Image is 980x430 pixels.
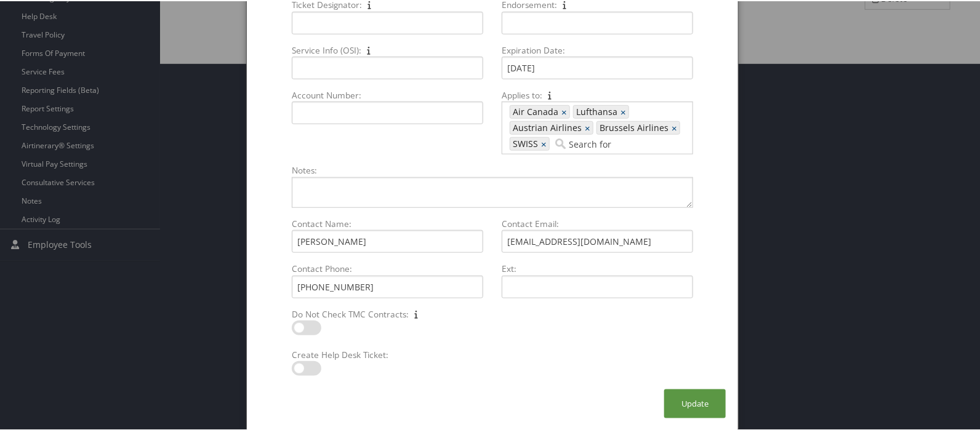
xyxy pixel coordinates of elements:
[292,10,483,33] input: Ticket Designator:
[287,348,488,360] label: Create Help Desk Ticket:
[292,55,483,78] input: Service Info (OSI):
[510,121,582,133] span: Austrian Airlines
[497,217,698,229] label: Contact Email:
[574,105,617,117] span: Lufthansa
[664,388,726,417] button: Update
[597,121,669,133] span: Brussels Airlines
[502,55,693,78] input: Expiration Date:
[292,274,483,297] input: Contact Phone:
[497,88,698,100] label: Applies to:
[561,105,569,117] a: ×
[292,229,483,252] input: Contact Name:
[502,10,693,33] input: Endorsement:
[287,43,488,55] label: Service Info (OSI):
[510,105,558,117] span: Air Canada
[287,261,488,274] label: Contact Phone:
[672,121,680,133] a: ×
[497,261,698,274] label: Ext:
[292,176,693,207] textarea: Notes:
[287,163,698,175] label: Notes:
[287,307,488,319] label: Do Not Check TMC Contracts:
[502,274,693,297] input: Ext:
[287,217,488,229] label: Contact Name:
[621,105,629,117] a: ×
[292,100,483,123] input: Account Number:
[497,43,698,55] label: Expiration Date:
[502,229,693,252] input: Contact Email:
[541,137,549,149] a: ×
[287,88,488,100] label: Account Number:
[510,137,538,149] span: SWISS
[585,121,593,133] a: ×
[553,137,622,149] input: Applies to: Air Canada×Lufthansa×Austrian Airlines×Brussels Airlines×SWISS×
